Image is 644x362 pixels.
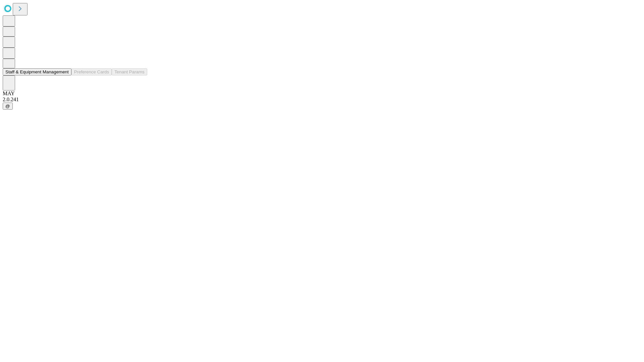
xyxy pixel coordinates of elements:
[3,97,641,103] div: 2.0.241
[3,103,13,110] button: @
[5,104,10,109] span: @
[3,90,641,97] div: MAY
[3,68,71,75] button: Staff & Equipment Management
[112,68,147,75] button: Tenant Params
[71,68,112,75] button: Preference Cards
